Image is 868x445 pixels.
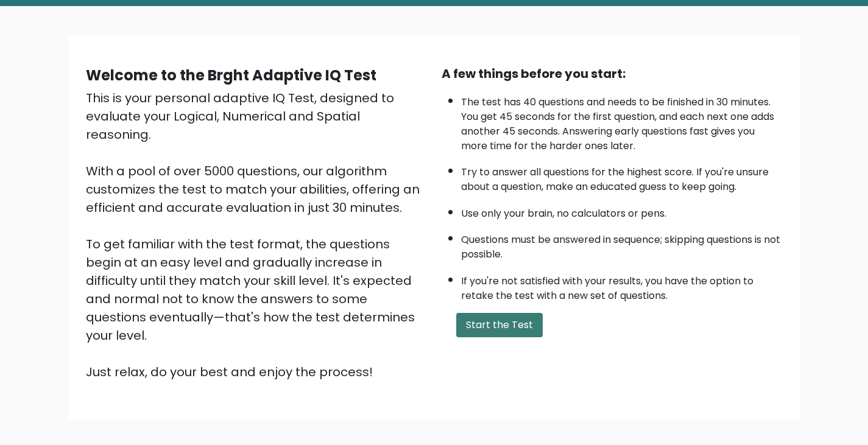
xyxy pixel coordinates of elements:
[461,89,783,153] li: The test has 40 questions and needs to be finished in 30 minutes. You get 45 seconds for the firs...
[461,159,783,194] li: Try to answer all questions for the highest score. If you're unsure about a question, make an edu...
[86,65,376,85] b: Welcome to the Brght Adaptive IQ Test
[86,89,427,381] div: This is your personal adaptive IQ Test, designed to evaluate your Logical, Numerical and Spatial ...
[442,65,783,83] div: A few things before you start:
[461,226,783,262] li: Questions must be answered in sequence; skipping questions is not possible.
[461,268,783,303] li: If you're not satisfied with your results, you have the option to retake the test with a new set ...
[456,313,543,337] button: Start the Test
[461,200,783,221] li: Use only your brain, no calculators or pens.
